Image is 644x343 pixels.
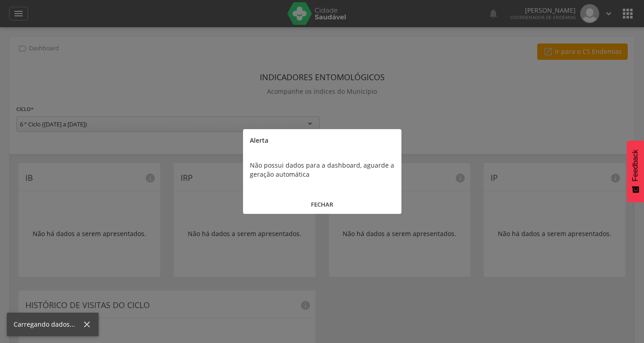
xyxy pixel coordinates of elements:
[243,195,401,214] button: FECHAR
[243,129,401,152] div: Alerta
[14,320,82,329] div: Carregando dados...
[627,140,644,202] button: Feedback - Mostrar pesquisa
[243,152,401,188] div: Não possui dados para a dashboard, aguarde a geração automática
[631,150,639,181] span: Feedback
